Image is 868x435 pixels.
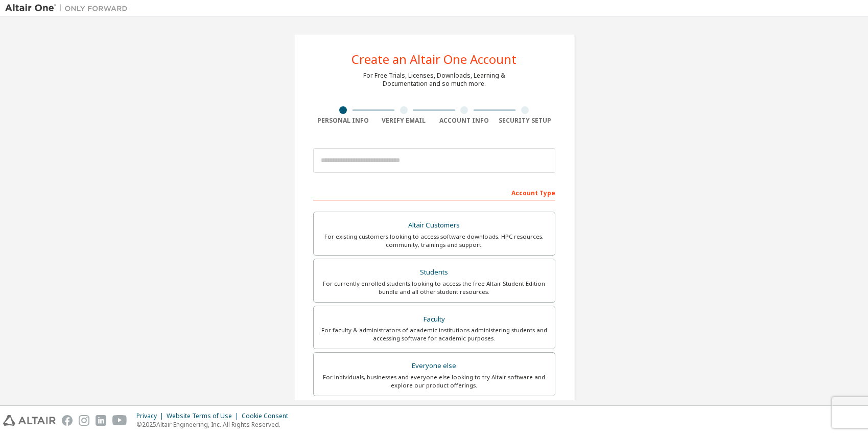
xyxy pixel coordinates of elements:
[167,412,242,420] div: Website Terms of Use
[313,184,555,200] div: Account Type
[351,53,517,65] div: Create an Altair One Account
[96,415,106,426] img: linkedin.svg
[320,218,549,233] div: Altair Customers
[136,420,294,429] p: © 2025 Altair Engineering, Inc. All Rights Reserved.
[320,326,549,342] div: For faculty & administrators of academic institutions administering students and accessing softwa...
[320,359,549,373] div: Everyone else
[373,117,434,125] div: Verify Email
[320,312,549,327] div: Faculty
[79,415,89,426] img: instagram.svg
[3,415,56,426] img: altair_logo.svg
[434,117,495,125] div: Account Info
[363,72,505,88] div: For Free Trials, Licenses, Downloads, Learning & Documentation and so much more.
[242,412,294,420] div: Cookie Consent
[136,412,167,420] div: Privacy
[313,117,374,125] div: Personal Info
[320,373,549,390] div: For individuals, businesses and everyone else looking to try Altair software and explore our prod...
[5,3,133,13] img: Altair One
[320,233,549,249] div: For existing customers looking to access software downloads, HPC resources, community, trainings ...
[112,415,127,426] img: youtube.svg
[320,265,549,280] div: Students
[495,117,555,125] div: Security Setup
[320,280,549,296] div: For currently enrolled students looking to access the free Altair Student Edition bundle and all ...
[62,415,73,426] img: facebook.svg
